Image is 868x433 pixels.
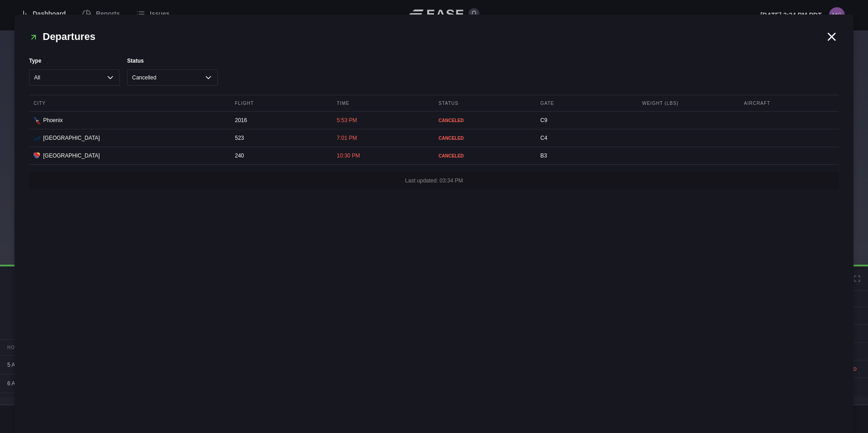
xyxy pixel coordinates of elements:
div: CANCELED [439,135,529,142]
div: 240 [231,147,330,164]
h2: Departures [29,29,824,44]
div: Flight [231,95,330,111]
div: Last updated: 03:34 PM [29,172,839,189]
span: C9 [540,117,547,123]
span: B3 [540,153,547,159]
span: 7:01 PM [337,135,357,141]
label: Type [29,57,120,65]
span: 10:30 PM [337,153,360,159]
div: 523 [231,129,330,147]
span: 5:53 PM [337,117,357,123]
span: C4 [540,135,547,141]
div: Time [332,95,432,111]
span: Phoenix [43,116,63,124]
div: Weight (lbs) [638,95,737,111]
div: Status [434,95,533,111]
div: Gate [536,95,635,111]
div: 2016 [231,112,330,129]
div: CANCELED [439,153,529,159]
div: City [29,95,228,111]
div: Aircraft [740,95,839,111]
span: [GEOGRAPHIC_DATA] [43,134,100,142]
span: [GEOGRAPHIC_DATA] [43,152,100,160]
label: Status [127,57,218,65]
div: CANCELED [439,117,529,124]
